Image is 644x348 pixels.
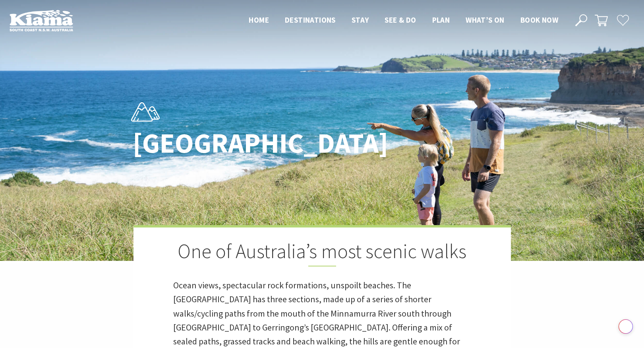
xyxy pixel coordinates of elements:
span: See & Do [385,15,416,25]
img: Kiama Logo [10,10,73,31]
span: Book now [520,15,558,25]
span: Destinations [285,15,336,25]
span: What’s On [466,15,505,25]
h1: [GEOGRAPHIC_DATA] [133,128,357,159]
span: Stay [352,15,369,25]
span: Plan [432,15,450,25]
nav: Main Menu [241,14,566,27]
h2: One of Australia’s most scenic walks [173,239,471,266]
span: Home [249,15,269,25]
